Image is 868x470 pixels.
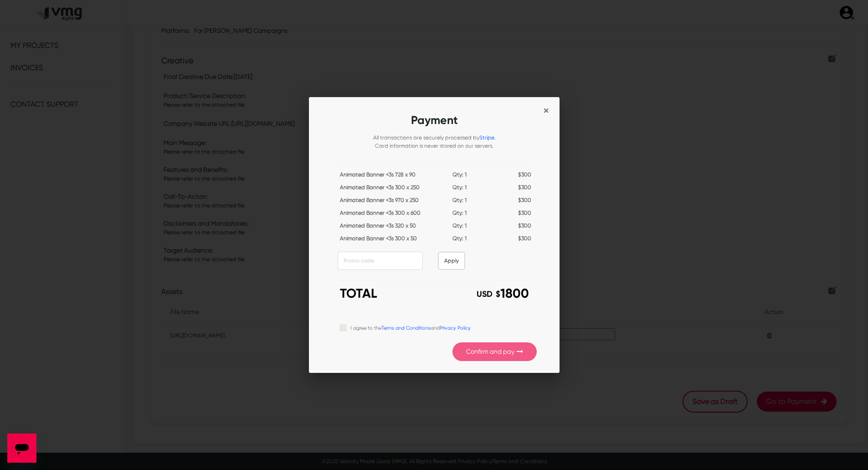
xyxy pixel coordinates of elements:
span: $ [518,222,521,228]
div: Qty: 1 [435,234,483,247]
div: Qty: 1 [435,183,483,196]
h3: TOTAL [339,285,427,301]
span: $ [518,209,521,216]
div: Qty: 1 [435,208,483,221]
div: Animated Banner <3s 300 x 250 [339,183,435,196]
span: $ [495,289,500,299]
span: $ [518,184,521,190]
span: $ [518,235,521,241]
div: Animated Banner <3s 728 x 90 [339,170,435,183]
button: Close [544,105,549,116]
div: Animated Banner <3s 300 x 50 [339,234,435,247]
div: 300 [483,183,531,196]
div: All transactions are securely processed by Card information is never stored on our servers. [337,133,531,159]
span: USD [476,289,492,299]
a: Terms and Conditions [381,325,431,331]
div: 300 [483,170,531,183]
div: Qty: 1 [435,221,483,234]
button: Confirm and pay [452,342,537,361]
h3: 1800 [441,285,529,301]
div: Qty: 1 [435,196,483,208]
label: I agree to the and [350,322,471,332]
a: Privacy Policy [440,325,471,331]
div: Animated Banner <3s 300 x 600 [339,208,435,221]
div: 300 [483,196,531,208]
span: $ [518,171,521,177]
a: Stripe. [479,134,495,140]
div: 300 [483,234,531,247]
div: Animated Banner <3s 320 x 50 [339,221,435,234]
div: 300 [483,208,531,221]
span: × [544,104,549,117]
input: Promo code [337,251,423,269]
iframe: Button to launch messaging window [7,434,36,463]
div: 300 [483,221,531,234]
div: Animated Banner <3s 970 x 250 [339,196,435,208]
button: Apply [437,251,465,269]
h2: Payment [337,112,531,134]
div: Qty: 1 [435,170,483,183]
span: $ [518,196,521,203]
